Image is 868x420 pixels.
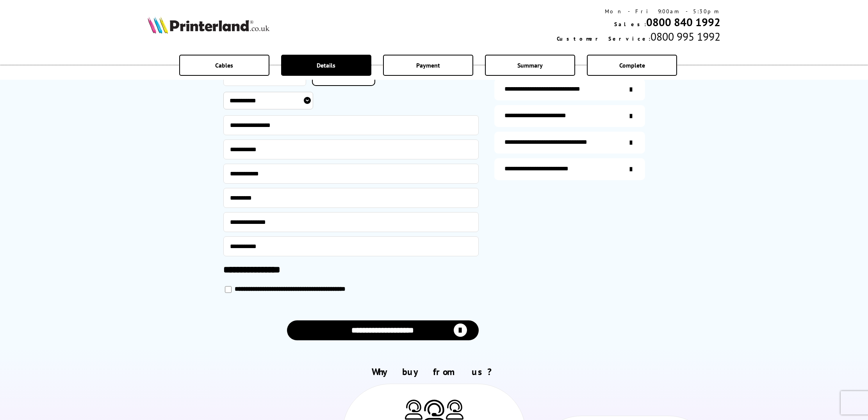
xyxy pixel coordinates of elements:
[215,61,233,69] span: Cables
[517,61,543,69] span: Summary
[416,61,440,69] span: Payment
[614,21,646,28] span: Sales:
[557,8,720,15] div: Mon - Fri 9:00am - 5:30pm
[148,16,269,34] img: Printerland Logo
[405,400,422,420] img: Printer Experts
[646,15,720,29] a: 0800 840 1992
[494,79,645,100] a: additional-ink
[494,158,645,180] a: secure-website
[619,61,645,69] span: Complete
[148,366,720,378] h2: Why buy from us?
[494,132,645,154] a: additional-cables
[494,105,645,127] a: items-arrive
[651,29,720,44] span: 0800 995 1992
[446,400,463,420] img: Printer Experts
[317,61,335,69] span: Details
[557,35,651,42] span: Customer Service:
